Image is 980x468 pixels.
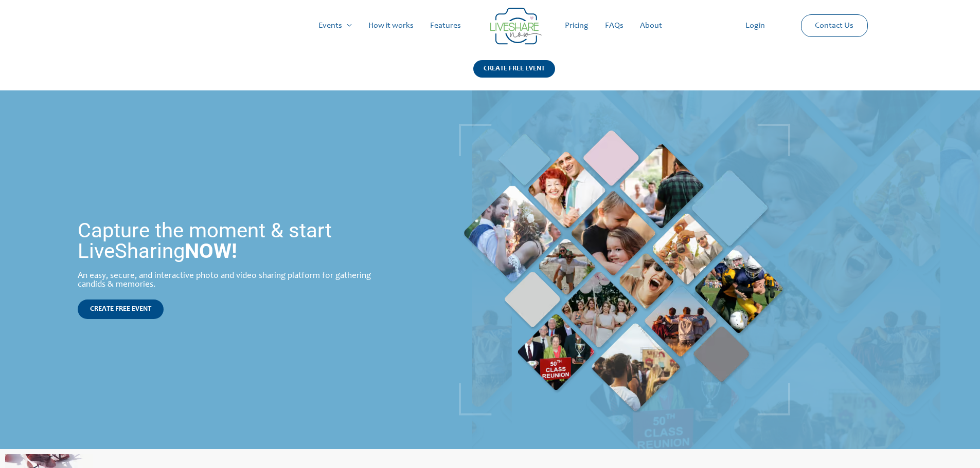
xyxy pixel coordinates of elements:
[473,60,555,78] div: CREATE FREE EVENT
[360,9,422,42] a: How it works
[473,60,555,90] a: CREATE FREE EVENT
[422,9,469,42] a: Features
[737,9,773,42] a: Login
[78,272,391,289] div: An easy, secure, and interactive photo and video sharing platform for gathering candids & memories.
[18,9,962,42] nav: Site Navigation
[807,15,862,36] a: Contact Us
[185,239,237,263] strong: NOW!
[459,124,790,416] img: LiveShare Moment | Live Photo Slideshow for Events | Create Free Events Album for Any Occasion
[78,220,391,261] h1: Capture the moment & start LiveSharing
[310,9,360,42] a: Events
[557,9,597,42] a: Pricing
[490,8,542,45] img: Group 14 | Live Photo Slideshow for Events | Create Free Events Album for Any Occasion
[78,299,164,319] a: CREATE FREE EVENT
[632,9,670,42] a: About
[597,9,632,42] a: FAQs
[90,306,151,313] span: CREATE FREE EVENT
